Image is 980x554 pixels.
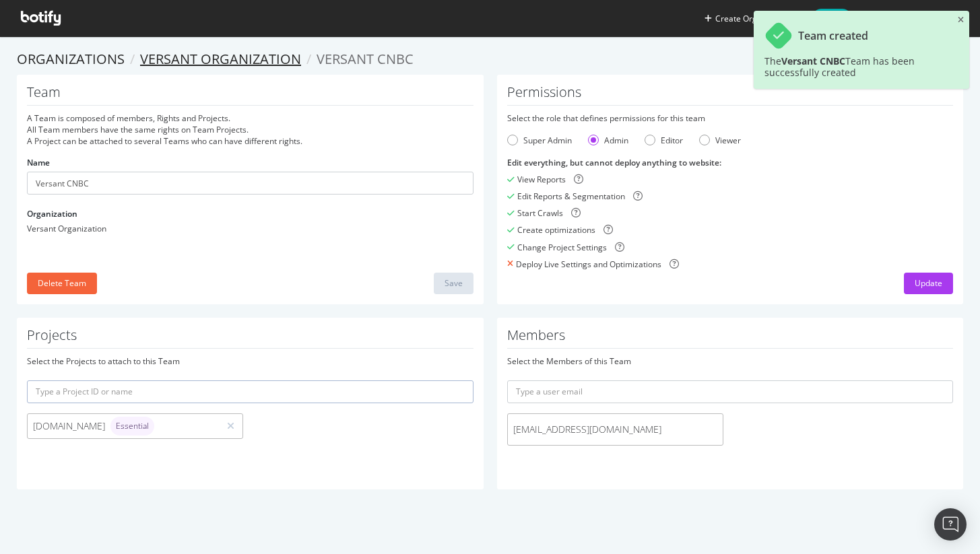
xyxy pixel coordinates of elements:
[798,30,868,42] div: Team created
[934,508,967,541] div: Open Intercom Messenger
[507,85,954,106] h1: Permissions
[517,174,566,185] div: View Reports
[110,417,154,436] div: brand label
[861,7,973,29] button: [PERSON_NAME]
[781,55,845,67] b: Versant CNBC
[764,55,915,79] span: The Team has been successfully created
[27,85,473,106] h1: Team
[17,50,125,68] a: Organizations
[517,242,607,253] div: Change Project Settings
[604,135,628,146] div: Admin
[915,277,942,289] div: Update
[523,135,572,146] div: Super Admin
[517,191,625,202] div: Edit Reports & Segmentation
[27,328,473,349] h1: Projects
[704,12,792,25] button: Create Organization
[661,135,683,146] div: Editor
[507,157,954,168] div: Edit everything, but cannot deploy anything to website :
[812,9,851,27] span: Help
[116,422,149,430] span: Essential
[507,328,954,349] h1: Members
[517,207,563,219] div: Start Crawls
[958,16,964,24] div: close toast
[507,380,954,403] input: Type a user email
[140,50,301,68] a: Versant Organization
[27,172,473,195] input: Name
[434,273,473,294] button: Save
[27,380,473,403] input: Type a Project ID or name
[27,208,77,219] label: Organization
[27,223,473,234] div: Versant Organization
[27,112,473,147] div: A Team is composed of members, Rights and Projects. All Team members have the same rights on Team...
[38,277,86,289] div: Delete Team
[507,135,572,146] div: Super Admin
[507,112,954,124] div: Select the role that defines permissions for this team
[507,355,954,367] div: Select the Members of this Team
[516,258,661,270] div: Deploy Live Settings and Optimizations
[645,135,683,146] div: Editor
[513,423,717,436] span: [EMAIL_ADDRESS][DOMAIN_NAME]
[27,355,473,367] div: Select the Projects to attach to this Team
[445,277,463,289] div: Save
[17,50,963,69] ol: breadcrumbs
[27,157,50,168] label: Name
[33,417,214,436] div: [DOMAIN_NAME]
[588,135,628,146] div: Admin
[27,273,97,294] button: Delete Team
[517,224,595,236] div: Create optimizations
[715,135,741,146] div: Viewer
[317,50,414,68] span: Versant CNBC
[904,273,953,294] button: Update
[699,135,741,146] div: Viewer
